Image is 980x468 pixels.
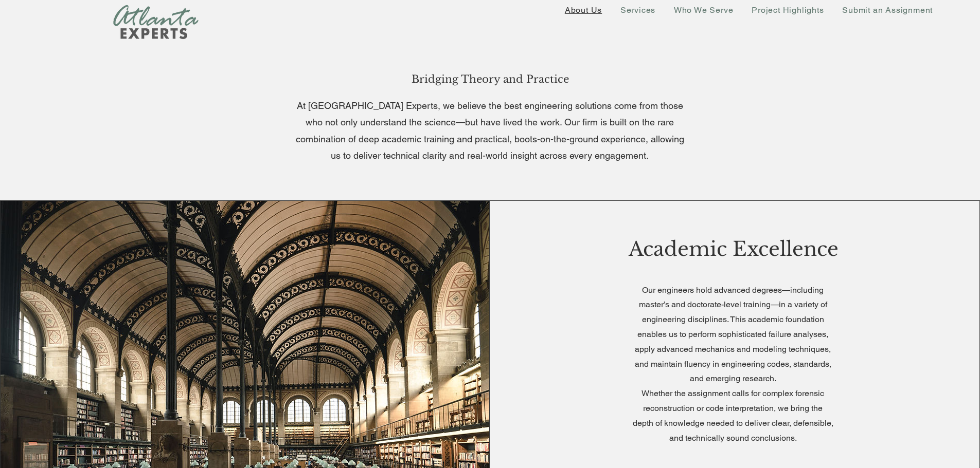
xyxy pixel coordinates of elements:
span: Bridging Theory and Practice [412,73,569,85]
span: Services [620,5,655,15]
span: Project Highlights [752,5,824,15]
span: Our engineers hold advanced degrees—including master’s and doctorate-level training—in a variety ... [633,285,833,443]
span: Submit an Assignment [842,5,933,15]
span: About Us [565,5,602,15]
span: Who We Serve [674,5,734,15]
span: At [GEOGRAPHIC_DATA] Experts, we believe the best engineering solutions come from those who not o... [296,100,684,161]
img: New Logo Transparent Background_edited.png [113,5,199,40]
span: Academic Excellence [629,237,839,261]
